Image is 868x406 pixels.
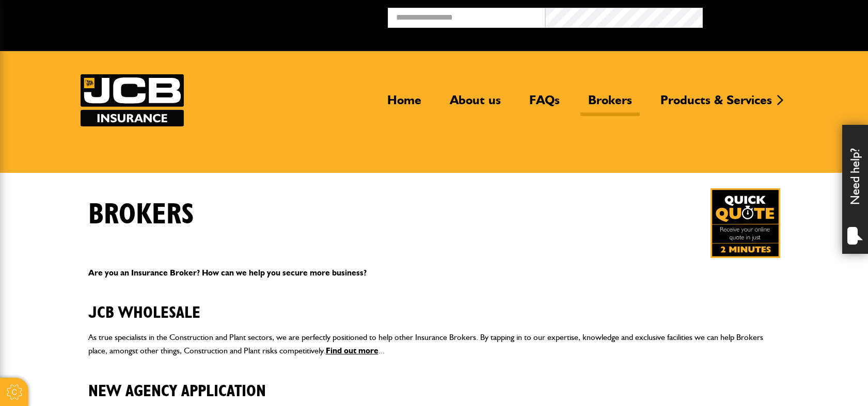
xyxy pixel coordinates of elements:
a: About us [442,92,509,116]
div: Need help? [842,125,868,254]
h2: JCB Wholesale [88,287,780,322]
img: Quick Quote [711,188,780,258]
p: Are you an Insurance Broker? How can we help you secure more business? [88,266,780,280]
a: Products & Services [653,92,780,116]
a: Find out more [326,346,378,355]
img: JCB Insurance Services logo [81,74,184,126]
a: FAQs [522,92,567,116]
h2: New Agency Application [88,366,780,401]
a: Get your insurance quote in just 2-minutes [711,188,780,258]
p: As true specialists in the Construction and Plant sectors, we are perfectly positioned to help ot... [88,331,780,357]
button: Broker Login [703,8,860,24]
a: Brokers [580,92,640,116]
h1: Brokers [88,198,194,232]
a: Home [380,92,429,116]
a: JCB Insurance Services [81,74,184,126]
